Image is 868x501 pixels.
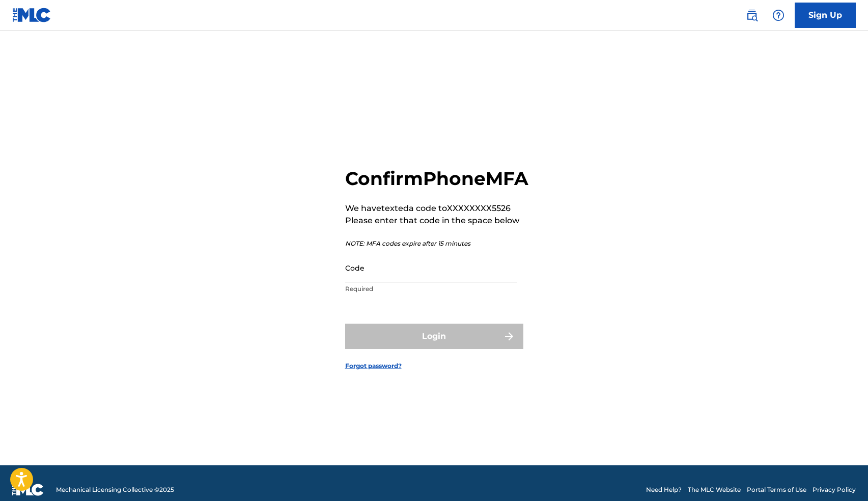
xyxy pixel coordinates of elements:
[768,5,789,25] div: Help
[345,215,528,227] p: Please enter that code in the space below
[813,485,856,494] a: Privacy Policy
[56,485,174,494] span: Mechanical Licensing Collective © 2025
[345,239,528,248] p: NOTE: MFA codes expire after 15 minutes
[12,484,44,496] img: logo
[345,284,517,294] p: Required
[345,361,402,371] a: Forgot password?
[747,485,806,494] a: Portal Terms of Use
[772,9,785,21] img: help
[746,9,758,21] img: search
[742,5,762,25] a: Public Search
[345,167,528,190] h2: Confirm Phone MFA
[12,8,51,22] img: MLC Logo
[345,202,528,215] p: We have texted a code to XXXXXXXX5526
[688,485,741,494] a: The MLC Website
[795,3,856,28] a: Sign Up
[646,485,682,494] a: Need Help?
